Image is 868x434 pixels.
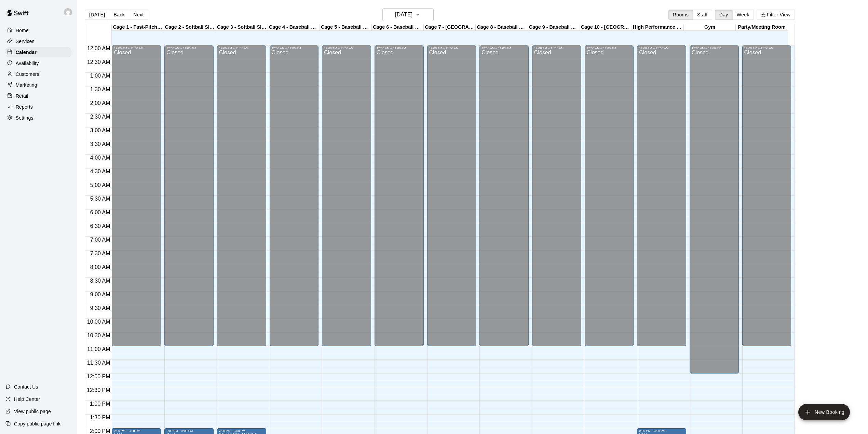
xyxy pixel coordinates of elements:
span: 11:30 AM [85,360,112,366]
p: Settings [16,114,33,121]
div: Closed [166,50,212,349]
button: Filter View [757,10,795,20]
button: Week [732,10,754,20]
span: 11:00 AM [85,346,112,352]
button: Back [109,10,129,20]
div: 12:00 AM – 11:00 AM: Closed [532,45,581,346]
div: 12:00 AM – 11:00 AM [639,46,684,50]
span: 12:30 AM [85,59,112,65]
div: Closed [377,50,422,349]
span: 7:30 AM [89,250,112,256]
div: 12:00 AM – 11:00 AM: Closed [112,45,161,346]
div: Joe Florio [63,5,77,19]
span: 1:00 PM [88,401,112,407]
a: Customers [5,69,71,79]
a: Home [5,25,71,36]
span: 2:00 AM [89,100,112,106]
div: Gym [684,24,736,31]
div: Cage 1 - Fast-Pitch Machine and Automatic Baseball Hack Attack Pitching Machine [112,24,164,31]
div: 2:00 PM – 3:00 PM [639,429,684,433]
div: Cage 3 - Softball Slo-pitch Iron [PERSON_NAME] & Baseball Pitching Machine [216,24,268,31]
p: Home [16,27,29,34]
div: Cage 5 - Baseball Pitching Machine [320,24,372,31]
span: 4:30 AM [89,168,112,174]
p: Services [16,38,35,45]
p: Availability [16,60,39,67]
span: 6:30 AM [89,223,112,229]
button: add [798,404,850,420]
div: Cage 7 - [GEOGRAPHIC_DATA] [424,24,476,31]
span: 1:30 AM [89,86,112,92]
span: 8:30 AM [89,278,112,284]
div: Cage 6 - Baseball Pitching Machine [372,24,424,31]
div: Closed [429,50,474,349]
span: 5:00 AM [89,182,112,188]
div: 12:00 AM – 12:00 PM [692,46,737,50]
button: Next [129,10,148,20]
span: 7:00 AM [89,237,112,243]
button: Day [715,10,733,20]
span: 9:00 AM [89,291,112,297]
div: Closed [692,50,737,376]
div: Cage 2 - Softball Slo-pitch Iron [PERSON_NAME] & Hack Attack Baseball Pitching Machine [164,24,216,31]
div: 12:00 AM – 11:00 AM [429,46,474,50]
div: Closed [324,50,369,349]
a: Retail [5,91,71,101]
div: 12:00 AM – 11:00 AM [587,46,632,50]
a: Availability [5,58,71,68]
div: 12:00 AM – 11:00 AM: Closed [742,45,791,346]
div: Closed [534,50,579,349]
div: Closed [482,50,527,349]
div: 12:00 AM – 11:00 AM [482,46,527,50]
span: 2:00 PM [88,428,112,434]
div: Cage 4 - Baseball Pitching Machine [268,24,320,31]
div: High Performance Lane [632,24,684,31]
div: Closed [272,50,317,349]
button: Staff [693,10,712,20]
div: 12:00 AM – 11:00 AM [272,46,317,50]
p: Calendar [16,49,37,56]
a: Marketing [5,80,71,90]
a: Reports [5,102,71,112]
div: 12:00 AM – 11:00 AM [324,46,369,50]
button: Rooms [668,10,693,20]
div: Party/Meeting Room [736,24,788,31]
div: 12:00 AM – 12:00 PM: Closed [690,45,739,374]
p: Copy public page link [14,420,60,427]
div: Cage 9 - Baseball Pitching Machine / [GEOGRAPHIC_DATA] [528,24,580,31]
div: Closed [587,50,632,349]
button: [DATE] [382,8,434,21]
div: Closed [114,50,159,349]
span: 3:30 AM [89,141,112,147]
p: Help Center [14,396,40,403]
div: 12:00 AM – 11:00 AM: Closed [217,45,266,346]
h6: [DATE] [395,10,412,19]
span: 3:00 AM [89,127,112,133]
a: Services [5,36,71,46]
span: 4:00 AM [89,155,112,161]
div: Closed [219,50,264,349]
span: 6:00 AM [89,209,112,215]
a: Settings [5,113,71,123]
p: Retail [16,93,28,99]
span: 2:30 AM [89,114,112,120]
p: Marketing [16,82,37,89]
div: 12:00 AM – 11:00 AM [166,46,212,50]
div: Cage 10 - [GEOGRAPHIC_DATA] [580,24,632,31]
p: Contact Us [14,383,38,390]
span: 12:30 PM [85,387,112,393]
img: Joe Florio [64,8,72,16]
p: Customers [16,71,39,78]
div: 12:00 AM – 11:00 AM: Closed [375,45,424,346]
div: 12:00 AM – 11:00 AM [744,46,789,50]
div: 12:00 AM – 11:00 AM: Closed [479,45,529,346]
span: 9:30 AM [89,305,112,311]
